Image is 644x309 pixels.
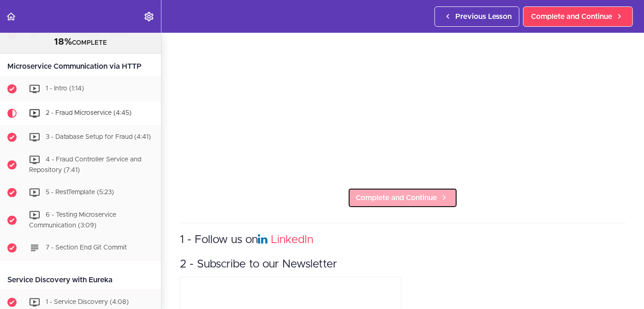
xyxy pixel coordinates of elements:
[46,299,129,305] span: 1 - Service Discovery (4:08)
[6,11,17,22] svg: Back to course curriculum
[12,36,149,48] div: COMPLETE
[143,11,155,22] svg: Settings Menu
[531,11,612,22] span: Complete and Continue
[180,232,626,248] h3: 1 - Follow us on
[29,157,141,174] span: 4 - Fraud Controller Service and Repository (7:41)
[46,244,127,251] span: 7 - Section End Git Commit
[29,212,116,229] span: 6 - Testing Microservice Communication (3:09)
[435,6,519,27] a: Previous Lesson
[348,188,458,208] a: Complete and Continue
[54,37,72,47] span: 18%
[46,134,151,141] span: 3 - Database Setup for Fraud (4:41)
[356,192,437,203] span: Complete and Continue
[180,257,626,272] h3: 2 - Subscribe to our Newsletter
[523,6,633,27] a: Complete and Continue
[46,189,114,196] span: 5 - RestTemplate (5:23)
[271,234,313,245] a: LinkedIn
[46,110,131,117] span: 2 - Fraud Microservice (4:45)
[455,11,512,22] span: Previous Lesson
[46,86,84,92] span: 1 - Intro (1:14)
